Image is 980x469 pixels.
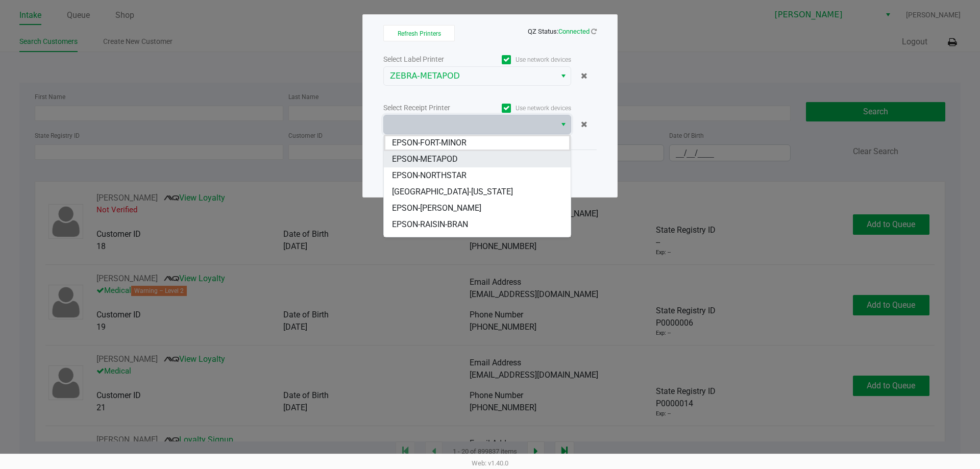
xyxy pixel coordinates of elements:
span: EPSON-FORT-MINOR [392,137,467,149]
span: EPSON-[PERSON_NAME] [392,202,481,214]
span: QZ Status: [528,28,597,35]
button: Select [556,67,571,85]
span: EPSON-METAPOD [392,153,458,165]
div: Select Label Printer [383,54,477,65]
span: Connected [558,28,590,35]
span: EPSON-NORTHSTAR [392,169,467,182]
span: Web: v1.40.0 [472,459,508,467]
span: ZEBRA-METAPOD [390,70,550,82]
span: EPSON-[PERSON_NAME] [392,235,481,247]
label: Use network devices [477,104,571,113]
button: Select [556,115,571,134]
div: Select Receipt Printer [383,103,477,113]
span: Refresh Printers [398,30,441,37]
span: EPSON-RAISIN-BRAN [392,218,468,231]
button: Refresh Printers [383,25,455,41]
label: Use network devices [477,55,571,64]
span: [GEOGRAPHIC_DATA]-[US_STATE] [392,186,513,198]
